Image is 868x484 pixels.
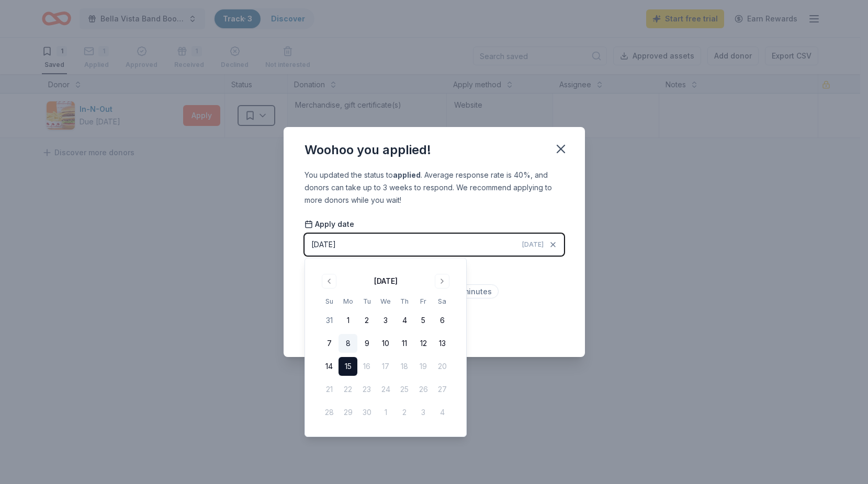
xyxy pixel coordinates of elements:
button: 11 [395,334,414,353]
button: Go to previous month [322,274,336,289]
button: 3 [376,311,395,330]
th: Wednesday [376,296,395,307]
div: [DATE] [311,238,336,251]
button: 12 [414,334,433,353]
button: 13 [433,334,452,353]
th: Friday [414,296,433,307]
button: Go to next month [435,274,449,289]
button: 31 [320,311,339,330]
th: Tuesday [357,296,376,307]
b: applied [393,170,421,179]
button: [DATE][DATE] [305,234,564,256]
button: 14 [320,357,339,376]
div: Woohoo you applied! [305,142,431,158]
button: 1 [339,311,357,330]
button: 6 [433,311,452,330]
button: 15 [339,357,357,376]
th: Monday [339,296,357,307]
div: [DATE] [374,275,398,287]
th: Saturday [433,296,452,307]
button: 8 [339,334,357,353]
button: 7 [320,334,339,353]
th: Sunday [320,296,339,307]
span: [DATE] [522,240,544,249]
button: 5 [414,311,433,330]
button: 4 [395,311,414,330]
button: 2 [357,311,376,330]
button: 9 [357,334,376,353]
span: Apply date [305,219,354,229]
button: 10 [376,334,395,353]
th: Thursday [395,296,414,307]
div: You updated the status to . Average response rate is 40%, and donors can take up to 3 weeks to re... [305,169,564,206]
